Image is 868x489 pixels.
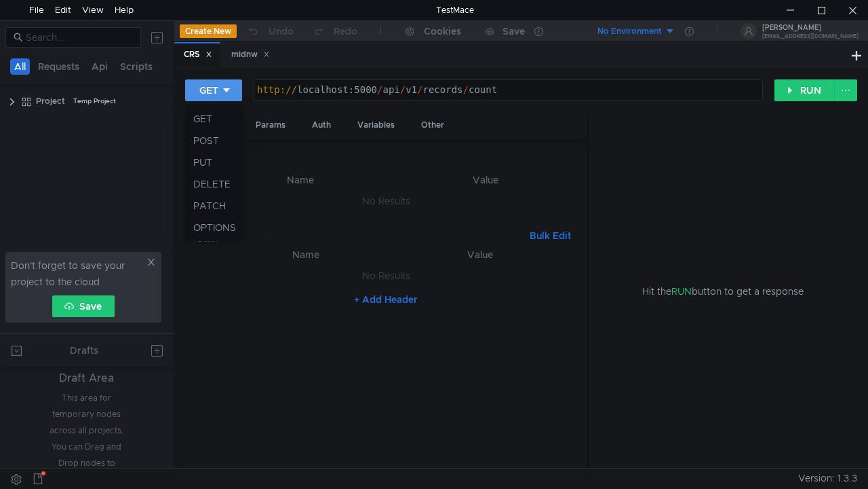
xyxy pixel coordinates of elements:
[185,151,244,173] li: PUT
[185,130,244,151] li: POST
[185,195,244,217] li: PATCH
[185,108,244,130] li: GET
[185,217,244,238] li: OPTIONS
[185,173,244,195] li: DELETE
